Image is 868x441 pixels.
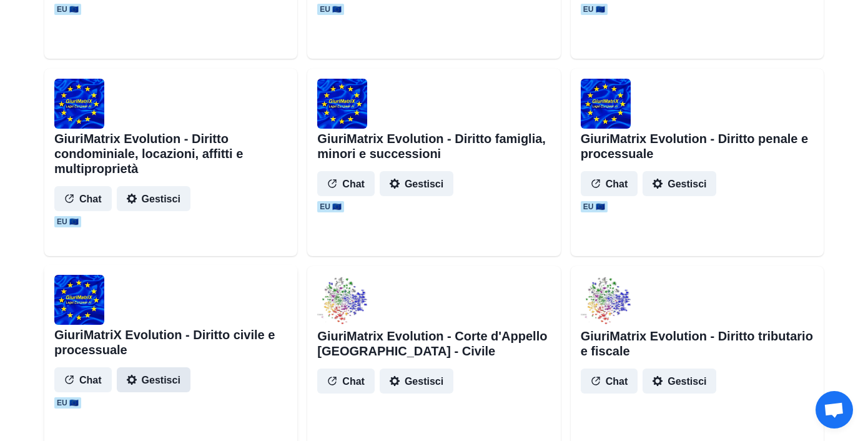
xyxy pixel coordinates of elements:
button: Gestisci [117,186,190,211]
h2: GiuriMatrix Evolution - Diritto condominiale, locazioni, affitti e multiproprietà [54,131,287,176]
h2: GiuriMatrix Evolution - Diritto penale e processuale [581,131,814,161]
span: EU 🇪🇺 [54,397,81,409]
img: user%2F1706%2F7671fb85-7df9-450f-ba3d-165eca3d9d16 [581,79,631,129]
span: EU 🇪🇺 [317,4,344,15]
img: user%2F1706%2Fa05fd0b8-eee7-46f4-8aec-6dfebc487e49 [54,275,104,325]
span: EU 🇪🇺 [54,4,81,15]
button: Chat [317,171,375,196]
h2: GiuriMatrix Evolution - Diritto tributario e fiscale [581,329,814,359]
h2: GiuriMatrix Evolution - Diritto famiglia, minori e successioni [317,131,550,161]
button: Gestisci [380,369,453,394]
img: user%2F1706%2Fbbbb4eae-4811-423b-a868-da4c1ed66f27 [581,276,631,326]
span: EU 🇪🇺 [54,216,81,227]
button: Chat [54,186,112,211]
img: user%2F1706%2F174da808-a3df-4f62-bc81-3bfcd94179e8 [54,79,104,129]
button: Gestisci [643,171,716,196]
button: Chat [317,369,375,394]
h2: GiuriMatriX Evolution - Diritto civile e processuale [54,327,287,357]
img: user%2F1706%2F7d159ca0-1b7d-4f6e-8288-b20a6b368b65 [317,276,367,326]
button: Chat [54,367,112,392]
button: Gestisci [380,171,453,196]
button: Gestisci [117,367,190,392]
button: Gestisci [643,369,716,394]
img: user%2F1706%2F743ffb10-1b89-4ca6-9336-2c93b9db6fba [317,79,367,129]
button: Chat [581,369,638,394]
span: EU 🇪🇺 [581,4,608,15]
span: EU 🇪🇺 [317,201,344,212]
div: Aprire la chat [816,391,853,429]
button: Chat [581,171,638,196]
h2: GiuriMatrix Evolution - Corte d'Appello [GEOGRAPHIC_DATA] - Civile [317,329,550,359]
span: EU 🇪🇺 [581,201,608,212]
